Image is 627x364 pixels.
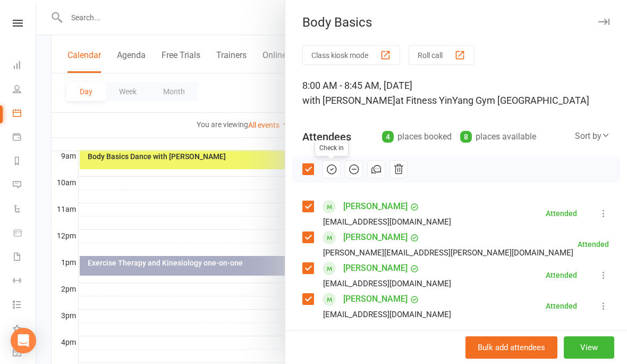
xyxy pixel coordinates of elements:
a: [PERSON_NAME] [343,229,408,246]
div: Attendees [302,129,351,144]
div: Check in [315,140,349,156]
a: Payments [13,126,37,150]
div: [EMAIL_ADDRESS][DOMAIN_NAME] [323,215,451,229]
div: Attended [578,241,609,248]
div: Body Basics [285,15,627,30]
a: What's New [13,318,37,342]
a: Product Sales [13,222,37,246]
a: Reports [13,150,37,174]
span: at Fitness YinYang Gym [GEOGRAPHIC_DATA] [395,95,589,106]
div: [EMAIL_ADDRESS][DOMAIN_NAME] [323,277,451,291]
div: Attended [546,302,577,310]
div: [EMAIL_ADDRESS][DOMAIN_NAME] [323,308,451,321]
div: places booked [382,129,452,144]
div: Open Intercom Messenger [11,328,36,353]
button: Bulk add attendees [465,336,557,359]
a: [PERSON_NAME] [343,291,408,308]
button: Roll call [409,45,475,65]
div: Attended [546,210,577,217]
a: Dashboard [13,54,37,78]
div: [PERSON_NAME][EMAIL_ADDRESS][PERSON_NAME][DOMAIN_NAME] [323,246,573,260]
a: [PERSON_NAME] [343,198,408,215]
button: View [564,336,614,359]
a: People [13,78,37,102]
button: Class kiosk mode [302,45,400,65]
a: Calendar [13,102,37,126]
div: 4 [382,131,394,143]
div: Attended [546,271,577,279]
div: places available [460,129,536,144]
div: 8:00 AM - 8:45 AM, [DATE] [302,78,610,108]
div: 8 [460,131,472,143]
div: Sort by [575,129,610,143]
a: [PERSON_NAME] [343,260,408,277]
span: with [PERSON_NAME] [302,95,395,106]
